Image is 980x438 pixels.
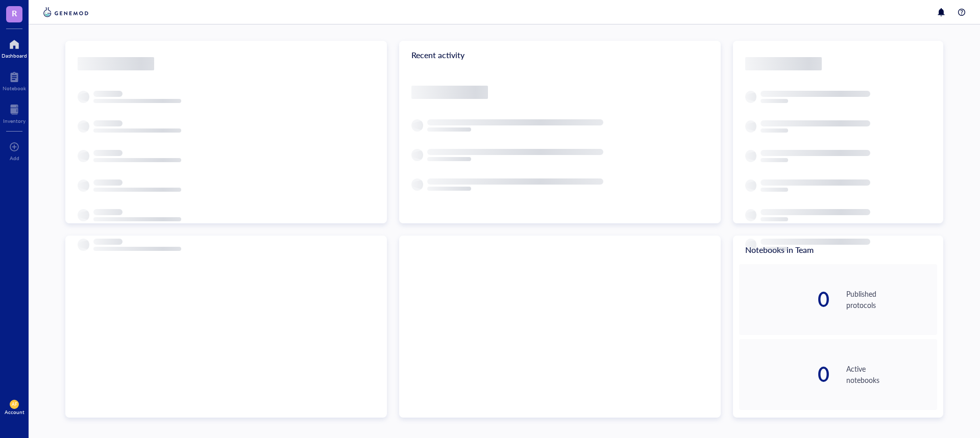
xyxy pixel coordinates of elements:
[846,288,937,311] div: Published protocols
[2,36,27,59] a: Dashboard
[12,7,17,19] span: R
[399,41,721,69] div: Recent activity
[3,85,26,91] div: Notebook
[846,363,937,385] div: Active notebooks
[2,53,27,59] div: Dashboard
[3,101,26,124] a: Inventory
[12,402,17,407] span: AF
[41,6,91,18] img: genemod-logo
[3,69,26,91] a: Notebook
[739,289,830,310] div: 0
[5,409,24,415] div: Account
[3,118,26,124] div: Inventory
[739,364,830,384] div: 0
[10,155,19,161] div: Add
